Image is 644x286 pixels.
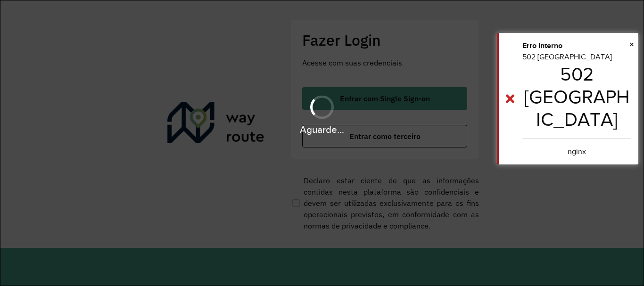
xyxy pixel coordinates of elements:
[629,37,634,51] button: Close
[522,146,631,157] center: nginx
[522,63,631,131] h1: 502 [GEOGRAPHIC_DATA]
[629,37,634,51] span: ×
[522,40,631,51] div: Erro interno
[522,51,631,157] div: 502 [GEOGRAPHIC_DATA]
